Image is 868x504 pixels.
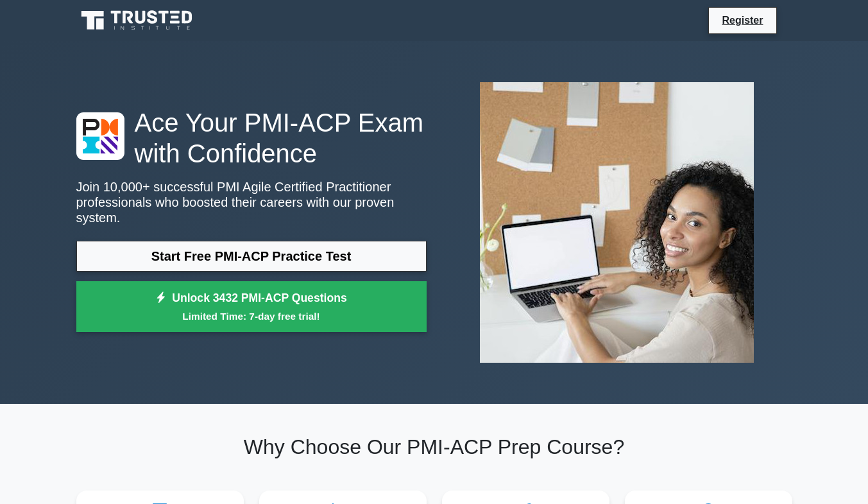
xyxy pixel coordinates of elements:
a: Start Free PMI-ACP Practice Test [76,241,427,272]
p: Join 10,000+ successful PMI Agile Certified Practitioner professionals who boosted their careers ... [76,179,427,225]
small: Limited Time: 7-day free trial! [92,309,411,324]
a: Register [714,12,770,28]
a: Unlock 3432 PMI-ACP QuestionsLimited Time: 7-day free trial! [76,281,427,333]
h2: Why Choose Our PMI-ACP Prep Course? [76,435,792,459]
h1: Ace Your PMI-ACP Exam with Confidence [76,107,427,169]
